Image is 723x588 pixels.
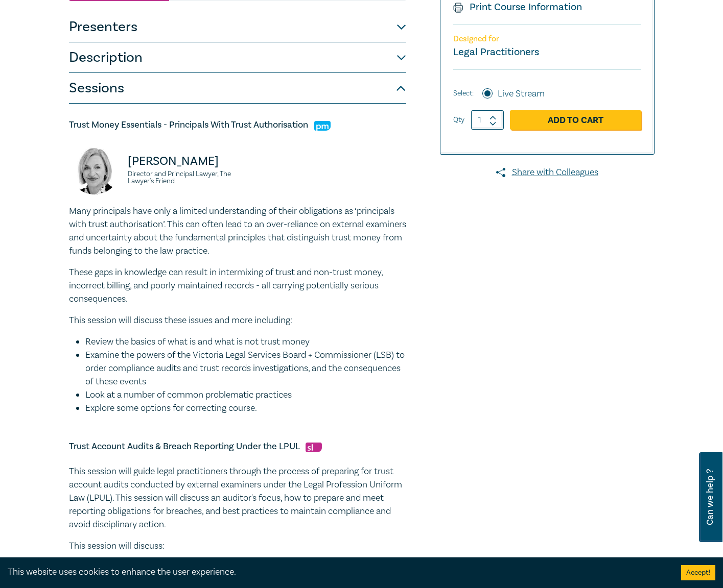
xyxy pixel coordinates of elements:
button: Sessions [69,73,406,104]
li: Examine the powers of the Victoria Legal Services Board + Commissioner (LSB) to order compliance ... [85,349,406,388]
p: This session will guide legal practitioners through the process of preparing for trust account au... [69,465,406,531]
img: Jennie Pakula [69,143,120,194]
img: Practice Management & Business Skills [314,121,331,131]
small: Director and Principal Lawyer, The Lawyer's Friend [128,170,231,185]
p: This session will discuss these issues and more including: [69,314,406,327]
a: Share with Colleagues [440,166,655,179]
li: Explore some options for correcting course. [85,402,406,415]
p: Designed for [453,34,641,44]
span: Select: [453,88,474,99]
li: Review the basics of what is and what is not trust money [85,335,406,349]
span: Can we help ? [705,458,715,536]
p: This session will discuss: [69,540,406,553]
input: 1 [471,110,504,130]
p: These gaps in knowledge can result in intermixing of trust and non-trust money, incorrect billing... [69,266,406,306]
li: Look at a number of common problematic practices [85,388,406,402]
label: Qty [453,114,464,126]
label: Live Stream [498,87,545,101]
button: Presenters [69,12,406,42]
a: Add to Cart [510,110,641,130]
small: Legal Practitioners [453,45,539,59]
p: [PERSON_NAME] [128,153,231,169]
a: Print Course Information [453,1,582,14]
button: Accept cookies [681,565,715,580]
h5: Trust Money Essentials - Principals With Trust Authorisation [69,119,406,131]
img: Substantive Law [306,443,322,452]
div: This website uses cookies to enhance the user experience. [8,566,666,579]
button: Description [69,42,406,73]
p: Many principals have only a limited understanding of their obligations as ‘principals with trust ... [69,205,406,258]
h5: Trust Account Audits & Breach Reporting Under the LPUL [69,440,406,453]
